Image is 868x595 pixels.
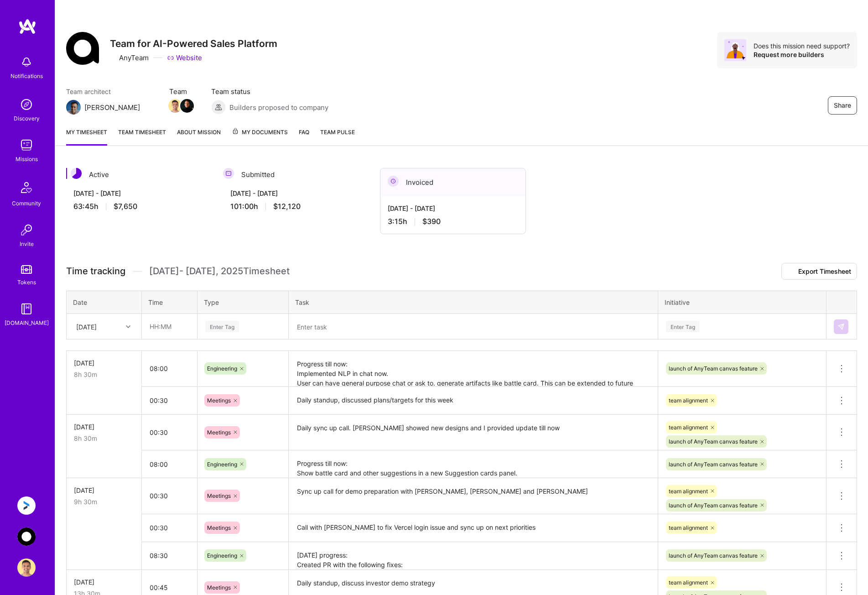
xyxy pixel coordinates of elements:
a: Team Pulse [320,127,355,146]
div: Enter Tag [666,319,700,334]
div: AnyTeam [110,53,149,63]
textarea: [DATE] progress: Created PR with the following fixes: Created a State machine for the card UI sta... [290,543,657,569]
span: Meetings [207,584,231,591]
span: $7,650 [114,202,137,211]
a: Website [167,53,202,63]
textarea: Daily standup, discussed plans/targets for this week [290,388,657,414]
textarea: Progress till now: Show battle card and other suggestions in a new Suggestion cards panel. For no... [290,451,657,477]
span: My Documents [232,127,288,137]
span: $390 [422,217,441,226]
img: bell [17,53,36,71]
span: Team architect [66,87,151,96]
div: [PERSON_NAME] [84,103,140,112]
img: Company Logo [66,32,99,65]
div: 63:45 h [73,202,205,211]
div: [DATE] [74,358,134,368]
i: icon Mail [144,104,151,111]
span: Engineering [207,461,237,468]
textarea: Sync up call for demo preparation with [PERSON_NAME], [PERSON_NAME] and [PERSON_NAME] [290,479,657,513]
input: HH:MM [142,388,197,412]
span: Time tracking [66,266,125,277]
span: Meetings [207,524,231,531]
a: My Documents [232,127,288,146]
button: Export Timesheet [781,263,857,280]
div: [DATE] [74,485,134,495]
img: guide book [17,300,36,318]
img: Team Architect [66,100,81,115]
div: Time [148,297,191,307]
img: Submit [837,323,845,330]
div: 101:00 h [230,202,362,211]
img: Invite [17,221,36,239]
span: launch of AnyTeam canvas feature [669,438,758,445]
textarea: Call with [PERSON_NAME] to fix Vercel login issue and sync up on next priorities [290,515,657,541]
span: Share [834,101,851,110]
span: Team status [211,87,328,96]
a: FAQ [299,127,309,146]
div: [DATE] [74,422,134,432]
input: HH:MM [142,516,197,540]
div: [DATE] - [DATE] [230,188,362,198]
div: Request more builders [754,50,850,59]
input: HH:MM [142,420,197,444]
input: HH:MM [142,452,197,476]
span: team alignment [669,397,708,404]
a: My timesheet [66,127,107,146]
div: Community [12,198,41,208]
a: Team timesheet [118,127,166,146]
img: teamwork [17,136,36,154]
div: Enter Tag [205,319,239,334]
a: User Avatar [15,558,38,577]
input: HH:MM [142,484,197,508]
a: Anguleris: BIMsmart AI MVP [15,496,38,515]
a: About Mission [177,127,221,146]
div: [DATE] [74,577,134,587]
img: Team Member Avatar [168,99,182,113]
span: Meetings [207,397,231,404]
span: launch of AnyTeam canvas feature [669,365,758,372]
div: Discovery [14,114,40,123]
input: HH:MM [142,543,197,568]
div: Initiative [665,297,820,307]
span: launch of AnyTeam canvas feature [669,552,758,559]
th: Type [198,291,289,314]
span: team alignment [669,424,708,431]
div: [DOMAIN_NAME] [5,318,49,328]
input: HH:MM [142,356,197,381]
h3: Team for AI-Powered Sales Platform [110,38,277,49]
img: Active [71,168,82,179]
img: User Avatar [17,558,36,577]
a: AnyTeam: Team for AI-Powered Sales Platform [15,527,38,546]
img: Submitted [223,168,234,179]
textarea: Progress till now: Implemented NLP in chat now. User can have general purpose chat or ask to. gen... [290,352,657,386]
span: launch of AnyTeam canvas feature [669,461,758,468]
a: Team Member Avatar [169,98,181,114]
img: tokens [21,265,32,274]
div: Notifications [10,71,43,81]
span: Engineering [207,552,237,559]
img: Community [16,177,37,198]
div: Active [66,168,212,181]
span: launch of AnyTeam canvas feature [669,502,758,509]
div: Missions [16,154,38,164]
span: Team Pulse [320,129,355,136]
div: Invite [20,239,34,249]
span: Builders proposed to company [229,103,328,112]
img: Anguleris: BIMsmart AI MVP [17,496,36,515]
span: team alignment [669,579,708,586]
i: icon CompanyGray [110,54,117,62]
i: icon Download [787,269,795,275]
span: Meetings [207,429,231,436]
img: Avatar [724,39,746,61]
img: AnyTeam: Team for AI-Powered Sales Platform [17,527,36,546]
div: 3:15 h [388,217,518,226]
div: [DATE] - [DATE] [73,188,205,198]
div: Tokens [17,277,36,287]
div: [DATE] [76,322,97,331]
span: Engineering [207,365,237,372]
th: Task [289,291,658,314]
span: [DATE] - [DATE] , 2025 Timesheet [149,266,290,277]
img: Invoiced [388,176,399,187]
img: discovery [17,95,36,114]
div: 8h 30m [74,433,134,443]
